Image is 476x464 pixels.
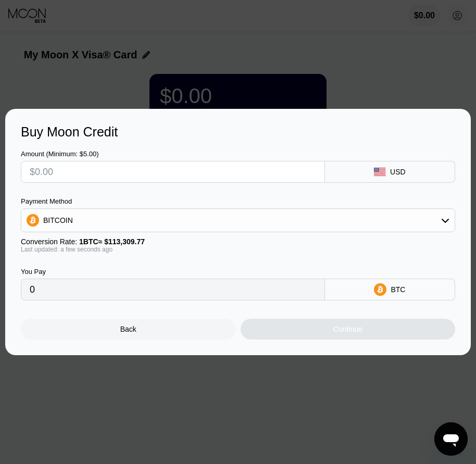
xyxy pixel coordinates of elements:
[30,161,316,182] input: $0.00
[21,197,455,205] div: Payment Method
[79,237,145,246] span: 1 BTC ≈ $113,309.77
[390,168,406,176] div: USD
[21,319,236,340] div: Back
[391,285,405,294] div: BTC
[434,422,468,456] iframe: Button to launch messaging window
[21,210,455,231] div: BITCOIN
[21,150,325,158] div: Amount (Minimum: $5.00)
[21,237,455,246] div: Conversion Rate:
[43,216,73,224] div: BITCOIN
[21,246,455,253] div: Last updated: a few seconds ago
[21,268,325,275] div: You Pay
[21,124,455,140] div: Buy Moon Credit
[120,325,136,333] div: Back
